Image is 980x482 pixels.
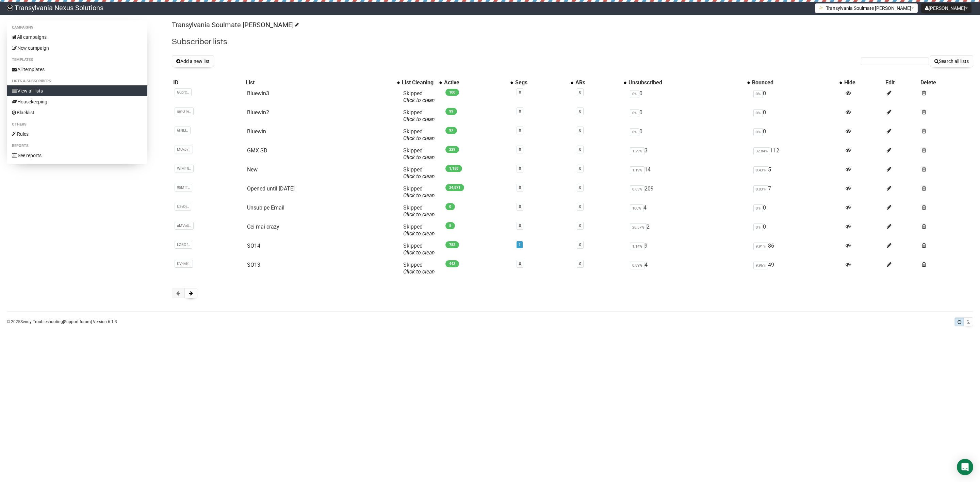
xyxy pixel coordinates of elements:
[173,79,243,86] div: ID
[630,243,644,250] span: 1.14%
[751,126,843,145] td: 0
[403,185,435,199] span: Skipped
[630,185,644,193] span: 0.83%
[445,127,457,134] span: 97
[403,243,435,256] span: Skipped
[627,126,750,145] td: 0
[403,154,435,161] a: Click to clean
[246,79,394,86] div: List
[403,268,435,275] a: Click to clean
[844,79,883,86] div: Hide
[7,23,147,32] li: Campaigns
[514,78,574,87] th: Segs: No sort applied, activate to apply an ascending sort
[7,56,147,64] li: Templates
[579,128,581,133] a: 0
[403,116,435,122] a: Click to clean
[445,260,459,267] span: 443
[247,147,267,154] a: GMX SB
[445,108,457,115] span: 99
[403,135,435,142] a: Click to clean
[403,109,435,122] span: Skipped
[930,55,973,67] button: Search all lists
[403,147,435,161] span: Skipped
[579,223,581,228] a: 0
[919,78,973,87] th: Delete: No sort applied, sorting is disabled
[627,78,750,87] th: Unsubscribed: No sort applied, activate to apply an ascending sort
[445,146,459,153] span: 229
[579,166,581,171] a: 0
[7,43,147,53] a: New campaign
[579,243,581,247] a: 0
[519,109,521,114] a: 0
[751,221,843,240] td: 0
[403,192,435,199] a: Click to clean
[247,262,260,268] a: SO13
[579,109,581,114] a: 0
[630,166,644,174] span: 1.19%
[175,203,191,211] span: U3vOj..
[753,243,768,250] span: 9.91%
[519,185,521,190] a: 0
[403,223,435,237] span: Skipped
[403,249,435,256] a: Click to clean
[843,78,884,87] th: Hide: No sort applied, sorting is disabled
[630,204,643,212] span: 100%
[247,128,266,135] a: Bluewin
[957,459,973,475] div: Open Intercom Messenger
[403,230,435,237] a: Click to clean
[753,223,763,231] span: 0%
[7,142,147,150] li: Reports
[403,97,435,103] a: Click to clean
[64,319,91,324] a: Support forum
[515,79,567,86] div: Segs
[445,241,459,248] span: 782
[627,164,750,183] td: 14
[7,150,147,161] a: See reports
[751,202,843,221] td: 0
[753,90,763,98] span: 0%
[175,127,191,134] span: 6fNEI..
[753,185,768,193] span: 0.03%
[7,120,147,129] li: Others
[519,262,521,266] a: 0
[172,21,298,29] a: Transylvania Soulmate [PERSON_NAME]
[20,319,32,324] a: Sendy
[751,259,843,278] td: 49
[753,109,763,117] span: 0%
[753,204,763,212] span: 0%
[751,240,843,259] td: 86
[627,240,750,259] td: 9
[630,128,639,136] span: 0%
[444,79,507,86] div: Active
[175,165,194,172] span: WlMT8..
[247,166,258,173] a: New
[574,78,627,87] th: ARs: No sort applied, activate to apply an ascending sort
[627,221,750,240] td: 2
[630,147,644,155] span: 1.29%
[819,5,824,11] img: 1.png
[579,204,581,209] a: 0
[753,128,763,136] span: 0%
[751,78,843,87] th: Bounced: No sort applied, activate to apply an ascending sort
[885,79,918,86] div: Edit
[579,185,581,190] a: 0
[175,107,194,115] span: qmQTe..
[579,262,581,266] a: 0
[751,183,843,202] td: 7
[630,223,647,231] span: 28.57%
[445,184,464,191] span: 24,871
[172,36,973,48] h2: Subscriber lists
[403,166,435,180] span: Skipped
[815,3,918,13] button: Transylvania Soulmate [PERSON_NAME]
[7,77,147,85] li: Lists & subscribers
[627,259,750,278] td: 4
[172,55,214,67] button: Add a new list
[175,222,194,230] span: uMVoU..
[751,87,843,106] td: 0
[244,78,401,87] th: List: No sort applied, activate to apply an ascending sort
[403,204,435,218] span: Skipped
[7,129,147,139] a: Rules
[627,145,750,164] td: 3
[175,146,193,153] span: MUx67..
[33,319,63,324] a: Troubleshooting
